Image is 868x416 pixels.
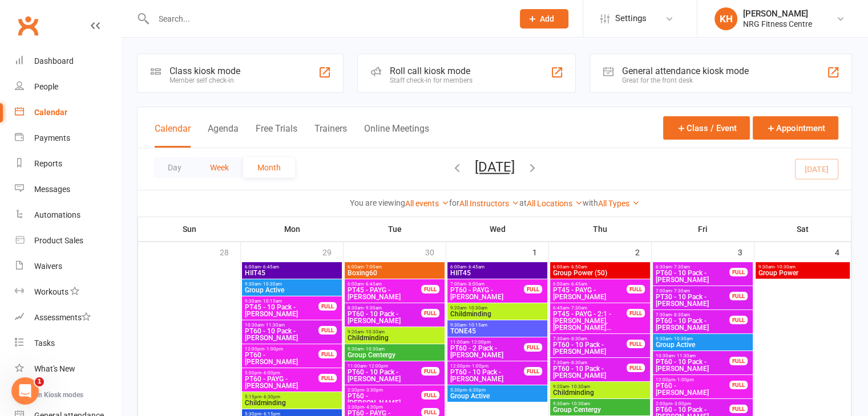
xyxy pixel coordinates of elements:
[244,399,340,406] span: Childminding
[552,282,627,287] span: 6:00am
[569,305,587,311] span: - 7:30am
[34,56,74,66] div: Dashboard
[729,316,748,324] div: FULL
[655,264,730,270] span: 6:30am
[655,270,730,283] span: PT60 - 10 Pack - [PERSON_NAME]
[622,66,749,76] div: General attendance kiosk mode
[350,198,405,207] strong: You are viewing
[364,123,429,148] button: Online Meetings
[322,242,343,261] div: 29
[714,7,737,30] div: KH
[155,123,191,148] button: Calendar
[655,358,730,372] span: PT60 - 10 Pack - [PERSON_NAME]
[450,345,524,358] span: PT60 - 2 Pack - [PERSON_NAME]
[34,82,58,91] div: People
[675,377,694,382] span: - 1:00pm
[672,336,693,341] span: - 10:30am
[470,364,488,369] span: - 1:00pm
[758,264,847,270] span: 9:30am
[729,405,748,413] div: FULL
[364,405,383,410] span: - 4:30pm
[347,364,422,369] span: 11:00am
[34,210,80,219] div: Automations
[150,11,505,27] input: Search...
[244,394,340,399] span: 5:15pm
[450,287,524,300] span: PT60 - PAYG - [PERSON_NAME]
[655,401,730,406] span: 2:00pm
[532,242,548,261] div: 1
[344,217,446,241] th: Tue
[552,287,627,300] span: PT45 - PAYG - [PERSON_NAME]
[627,340,645,348] div: FULL
[552,311,627,331] span: PT45 - PAYG - 2:1 - [PERSON_NAME], [PERSON_NAME]...
[34,236,83,245] div: Product Sales
[244,304,319,317] span: PT45 - 10 Pack - [PERSON_NAME]
[390,76,473,84] div: Staff check-in for members
[241,217,344,241] th: Mon
[14,11,42,40] a: Clubworx
[753,116,838,140] button: Appointment
[169,66,240,76] div: Class kiosk mode
[243,157,295,178] button: Month
[15,125,120,151] a: Payments
[347,405,422,410] span: 3:30pm
[552,264,648,270] span: 6:00am
[366,364,388,369] span: - 12:00pm
[520,9,568,28] button: Add
[627,364,645,372] div: FULL
[15,356,120,382] a: What's New
[569,360,587,365] span: - 8:30am
[15,279,120,305] a: Workouts
[244,299,319,304] span: 9:30am
[524,285,542,293] div: FULL
[738,242,754,261] div: 3
[569,282,587,287] span: - 6:45am
[421,367,439,376] div: FULL
[552,305,627,311] span: 6:45am
[469,340,491,345] span: - 12:00pm
[138,217,241,241] th: Sun
[450,393,545,399] span: Group Active
[598,199,640,208] a: All Types
[15,254,120,279] a: Waivers
[552,365,627,379] span: PT60 - 10 Pack - [PERSON_NAME]
[347,270,442,276] span: Boxing60
[758,270,847,276] span: Group Power
[524,367,542,376] div: FULL
[663,116,750,140] button: Class / Event
[421,309,439,317] div: FULL
[450,388,545,393] span: 5:30pm
[244,264,340,270] span: 6:00am
[264,346,283,352] span: - 1:00pm
[256,123,297,148] button: Free Trials
[347,346,442,352] span: 9:30am
[15,305,120,331] a: Assessments
[347,388,422,393] span: 2:30pm
[449,198,459,207] strong: for
[450,311,545,317] span: Childminding
[347,287,422,300] span: PT45 - PAYG - [PERSON_NAME]
[244,370,319,376] span: 5:00pm
[208,123,239,148] button: Agenda
[15,151,120,177] a: Reports
[655,341,750,348] span: Group Active
[196,157,243,178] button: Week
[635,242,651,261] div: 2
[655,293,730,307] span: PT30 - 10 Pack - [PERSON_NAME]
[154,157,196,178] button: Day
[569,336,587,341] span: - 8:30am
[655,312,730,317] span: 7:30am
[835,242,851,261] div: 4
[244,282,340,287] span: 9:30am
[467,388,486,393] span: - 6:30pm
[261,394,280,399] span: - 6:30pm
[15,100,120,125] a: Calendar
[318,374,337,382] div: FULL
[466,282,485,287] span: - 8:00am
[569,264,587,270] span: - 6:50am
[652,217,754,241] th: Fri
[450,364,524,369] span: 12:00pm
[34,133,70,142] div: Payments
[615,6,647,31] span: Settings
[655,317,730,331] span: PT60 - 10 Pack - [PERSON_NAME]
